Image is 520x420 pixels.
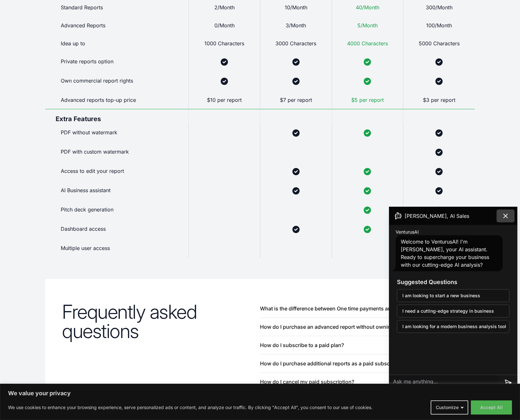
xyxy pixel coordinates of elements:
button: I am looking to start a new business [397,289,509,302]
div: Private reports option [45,52,188,72]
p: We value your privacy [8,389,512,397]
h3: Suggested Questions [397,278,509,287]
span: Welcome to VenturusAI! I'm [PERSON_NAME], your AI assistant. Ready to supercharge your business w... [401,238,489,268]
span: 3000 Characters [275,40,316,47]
span: $3 per report [423,97,455,103]
div: Multiple user access [45,239,188,258]
div: Extra Features [45,109,188,123]
span: 4000 Characters [347,40,388,47]
span: $7 per report [280,97,312,103]
div: Own commercial report rights [45,72,188,91]
span: 40/Month [356,4,379,11]
h2: Frequently asked questions [62,302,260,341]
div: PDF with custom watermark [45,143,188,162]
button: I am looking for a modern business analysis tool [397,320,509,333]
span: [PERSON_NAME], AI Sales [405,212,469,220]
div: Dashboard access [45,220,188,239]
span: 10/Month [285,4,307,11]
div: PDF without watermark [45,123,188,143]
button: How do I cancel my paid subscription? [260,373,458,391]
div: Advanced Reports [45,16,188,34]
span: 300/Month [426,4,453,11]
span: 1000 Characters [204,40,244,47]
div: Idea up to [45,34,188,52]
button: Customize [431,400,468,415]
button: What is the difference between One time payments and Subscriptions? [260,299,458,317]
button: How do I purchase an advanced report without owning a subscription? [260,318,458,336]
p: We use cookies to enhance your browsing experience, serve personalized ads or content, and analyz... [8,404,372,411]
span: 0/Month [214,22,235,29]
div: Access to edit your report [45,162,188,181]
button: How do I subscribe to a paid plan? [260,336,458,354]
span: $10 per report [207,97,242,103]
span: 5/Month [357,22,378,29]
span: $5 per report [351,97,384,103]
div: Pitch deck generation [45,201,188,220]
span: 100/Month [426,22,452,29]
button: I need a cutting-edge strategy in business [397,305,509,317]
button: How do I purchase additional reports as a paid subscriber? [260,354,458,372]
div: AI Business assistant [45,181,188,201]
span: VenturusAI [396,229,419,235]
span: 2/Month [214,4,235,11]
button: Accept All [471,400,512,415]
div: Advanced reports top-up price [45,91,188,109]
span: 3/Month [286,22,306,29]
span: 5000 Characters [419,40,460,47]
